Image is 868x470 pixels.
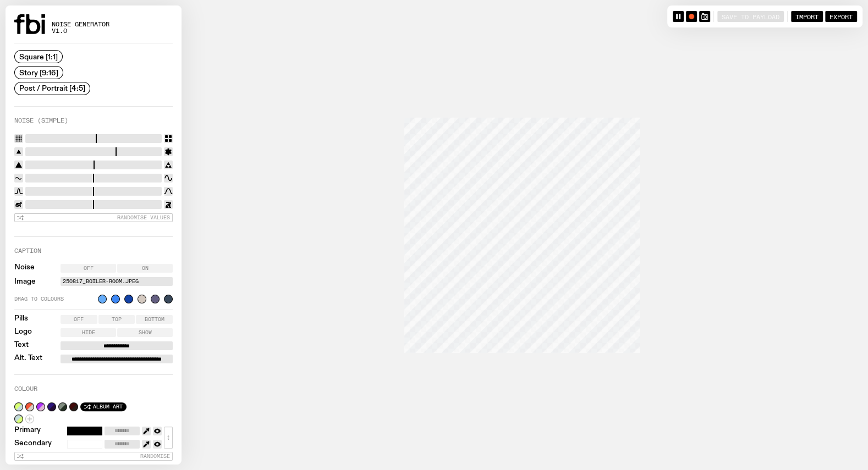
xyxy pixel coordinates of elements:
[829,13,853,20] span: Export
[14,315,28,324] label: Pills
[14,341,29,350] label: Text
[82,330,95,335] span: Hide
[14,213,173,222] button: Randomise Values
[164,427,173,449] button: ↕
[14,296,94,302] span: Drag to colours
[52,28,109,34] span: v1.0
[14,248,41,254] label: Caption
[717,11,784,22] button: Save to Payload
[791,11,823,22] button: Import
[14,278,36,285] label: Image
[14,328,32,337] label: Logo
[19,68,58,76] span: Story [9:16]
[14,355,42,363] label: Alt. Text
[145,317,164,322] span: Bottom
[722,13,779,20] span: Save to Payload
[795,13,818,20] span: Import
[84,266,94,271] span: Off
[139,330,152,335] span: Show
[93,403,123,410] span: Album Art
[14,452,173,461] button: Randomise
[14,118,68,124] label: Noise (Simple)
[74,317,84,322] span: Off
[19,84,85,92] span: Post / Portrait [4:5]
[117,214,170,220] span: Randomise Values
[52,21,109,27] span: Noise Generator
[14,386,37,392] label: Colour
[19,53,58,61] span: Square [1:1]
[14,440,52,449] label: Secondary
[142,266,149,271] span: On
[14,264,35,273] label: Noise
[112,317,122,322] span: Top
[14,427,41,435] label: Primary
[140,453,170,459] span: Randomise
[80,402,127,411] button: Album Art
[63,277,171,286] label: 250817_Boiler-Room.jpeg
[825,11,857,22] button: Export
